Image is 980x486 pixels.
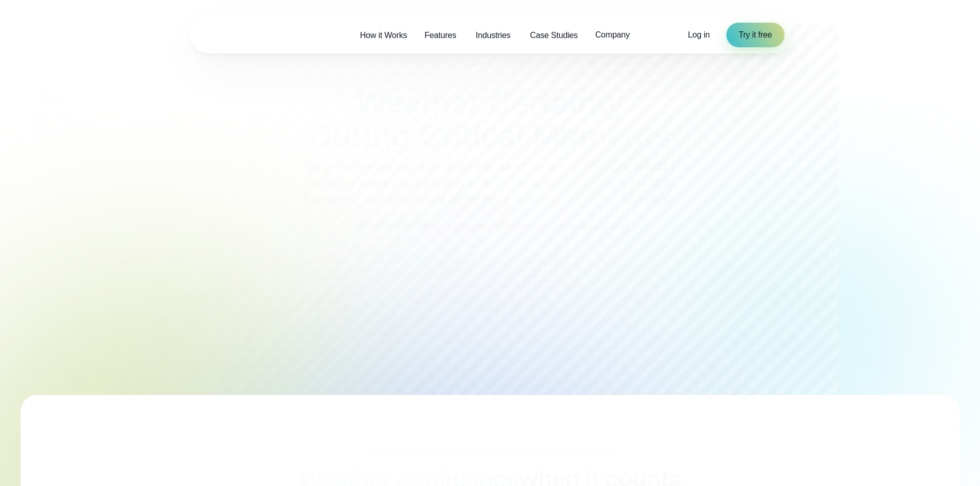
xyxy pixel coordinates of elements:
span: Features [424,29,456,42]
span: Industries [476,29,510,42]
span: Case Studies [530,29,578,42]
span: Try it free [739,29,772,41]
a: How it Works [351,25,416,46]
a: Try it free [726,23,785,47]
span: Company [595,29,630,41]
a: Case Studies [521,25,586,46]
span: Log in [688,30,709,39]
a: Log in [688,29,709,41]
span: How it Works [360,29,407,42]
